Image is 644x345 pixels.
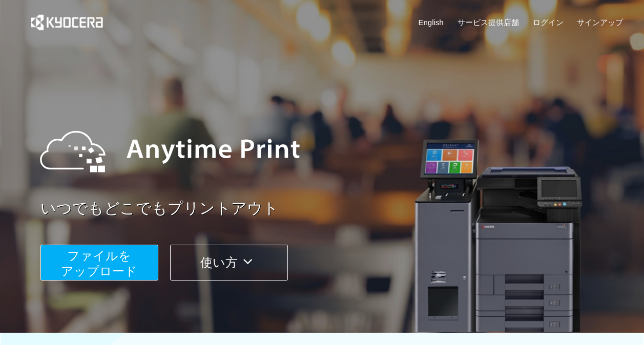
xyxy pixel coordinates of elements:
[458,17,519,28] a: サービス提供店舗
[419,17,444,28] a: English
[40,245,158,281] button: ファイルを​​アップロード
[61,249,137,278] span: ファイルを ​​アップロード
[533,17,564,28] a: ログイン
[40,198,630,220] a: いつでもどこでもプリントアウト
[577,17,623,28] a: サインアップ
[170,245,288,281] button: 使い方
